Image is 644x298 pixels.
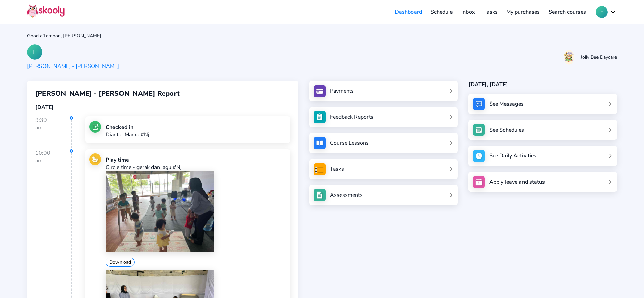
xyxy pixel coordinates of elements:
[27,44,42,60] div: F
[473,176,485,188] img: apply_leave.jpg
[314,163,326,175] img: tasksForMpWeb.png
[473,124,485,136] img: schedule.jpg
[89,153,101,165] img: play.jpg
[27,62,119,70] div: [PERSON_NAME] - [PERSON_NAME]
[314,189,326,201] img: assessments.jpg
[27,4,65,18] img: Skooly
[35,116,72,148] div: 9:30
[314,163,453,175] a: Tasks
[473,98,485,110] img: messages.jpg
[581,54,617,60] div: Jolly Bee Daycare
[35,104,290,111] div: [DATE]
[314,111,326,123] img: see_atten.jpg
[479,6,502,17] a: Tasks
[35,89,180,98] span: [PERSON_NAME] - [PERSON_NAME] Report
[106,258,135,267] button: Download
[27,33,617,39] div: Good afternoon, [PERSON_NAME]
[314,189,453,201] a: Assessments
[330,113,373,121] div: Feedback Reports
[544,6,590,17] a: Search courses
[489,152,536,160] div: See Daily Activities
[106,124,149,131] div: Checked in
[330,165,344,173] div: Tasks
[330,139,369,147] div: Course Lessons
[35,157,71,164] div: am
[314,85,326,97] img: payments.jpg
[473,150,485,162] img: activity.jpg
[106,164,286,171] p: Circle time - gerak dan lagu.#Nj
[106,156,286,164] div: Play time
[564,50,574,65] img: 20201103140951286199961659839494hYz471L5eL1FsRFsP4.jpg
[426,6,457,17] a: Schedule
[106,171,214,252] img: 202412070841063750924647068475104802108682963943202509220314073589286815549289.jpg
[468,120,617,141] a: See Schedules
[457,6,479,17] a: Inbox
[502,6,544,17] a: My purchases
[106,131,149,138] p: Diantar Mama.#Nj
[314,85,453,97] a: Payments
[468,81,617,88] div: [DATE], [DATE]
[468,146,617,166] a: See Daily Activities
[89,121,101,133] img: checkin.jpg
[35,124,71,131] div: am
[489,100,524,108] div: See Messages
[596,6,617,18] button: Fchevron down outline
[489,126,524,134] div: See Schedules
[314,111,453,123] a: Feedback Reports
[468,172,617,192] a: Apply leave and status
[390,6,426,17] a: Dashboard
[330,191,363,199] div: Assessments
[330,87,354,95] div: Payments
[489,178,545,186] div: Apply leave and status
[314,137,326,149] img: courses.jpg
[314,137,453,149] a: Course Lessons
